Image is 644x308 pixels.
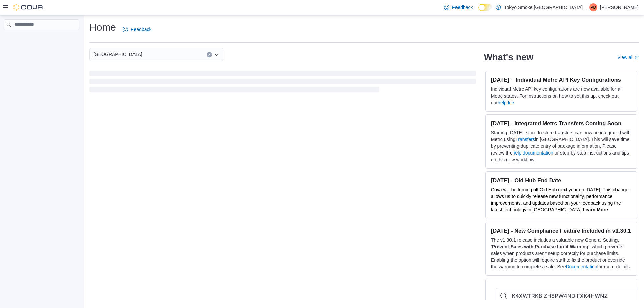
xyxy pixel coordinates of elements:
[492,244,588,249] strong: Prevent Sales with Purchase Limit Warning
[93,50,142,58] span: [GEOGRAPHIC_DATA]
[4,32,79,48] nav: Complex example
[600,3,639,11] p: [PERSON_NAME]
[484,52,533,63] h2: What's new
[491,227,632,234] h3: [DATE] - New Compliance Feature Included in v1.30.1
[13,4,44,11] img: Cova
[504,3,583,11] p: Tokyo Smoke [GEOGRAPHIC_DATA]
[617,55,639,60] a: View allExternal link
[585,3,587,11] p: |
[207,52,212,57] button: Clear input
[491,76,632,83] h3: [DATE] – Individual Metrc API Key Configurations
[452,4,473,11] span: Feedback
[513,150,553,156] a: help documentation
[441,1,475,14] a: Feedback
[498,100,514,105] a: help file
[491,237,632,270] p: The v1.30.1 release includes a valuable new General Setting, ' ', which prevents sales when produ...
[214,52,219,57] button: Open list of options
[491,187,628,212] span: Cova will be turning off Old Hub next year on [DATE]. This change allows us to quickly release ne...
[89,72,476,94] span: Loading
[491,86,632,106] p: Individual Metrc API key configurations are now available for all Metrc states. For instructions ...
[89,21,116,34] h1: Home
[591,3,596,11] span: PD
[131,26,151,33] span: Feedback
[589,3,597,11] div: Peter Doerpinghaus
[566,264,597,269] a: Documentation
[478,4,492,11] input: Dark Mode
[491,120,632,127] h3: [DATE] - Integrated Metrc Transfers Coming Soon
[491,177,632,184] h3: [DATE] - Old Hub End Date
[635,56,639,60] svg: External link
[491,129,632,163] p: Starting [DATE], store-to-store transfers can now be integrated with Metrc using in [GEOGRAPHIC_D...
[515,137,535,142] a: Transfers
[120,23,154,36] a: Feedback
[583,207,608,212] a: Learn More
